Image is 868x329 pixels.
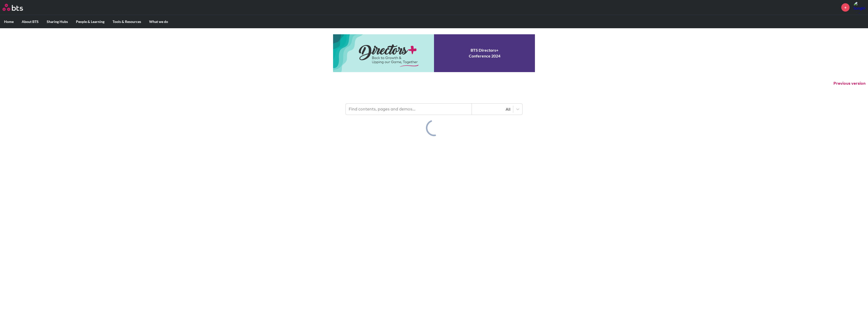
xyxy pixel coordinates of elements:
[3,4,32,11] a: Go home
[853,1,865,13] img: Songklod Riraroengjaratsaeng
[333,34,535,72] a: Conference 2024
[18,15,43,28] label: About BTS
[841,3,850,12] a: +
[108,15,145,28] label: Tools & Resources
[43,15,72,28] label: Sharing Hubs
[346,104,472,115] input: Find contents, pages and demos...
[853,1,865,13] a: Profile
[474,106,510,112] div: All
[833,81,865,86] button: Previous version
[145,15,172,28] label: What we do
[72,15,108,28] label: People & Learning
[3,4,23,11] img: BTS Logo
